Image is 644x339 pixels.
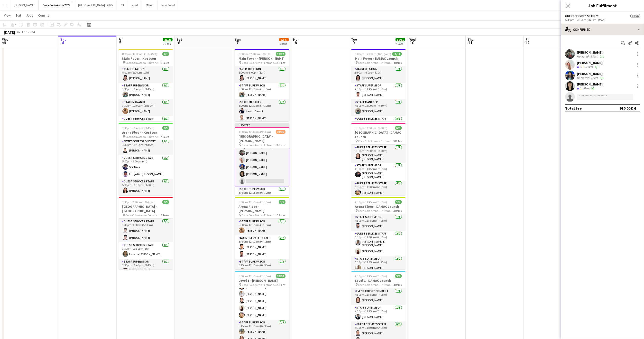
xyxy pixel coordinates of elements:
[16,30,28,34] span: Week 36
[293,37,299,42] span: Mon
[276,52,285,56] span: 12/12
[577,76,589,80] div: Not rated
[162,200,169,204] span: 9/9
[122,200,156,204] span: 3:30pm-2:30am (11h) (Sat)
[235,99,289,123] app-card-role: Staff Manager2/25:00pm-12:30am (7h30m)Karam Earabi[PERSON_NAME]
[74,0,117,10] button: [GEOGRAPHIC_DATA] - 2025
[235,83,289,99] app-card-role: Staff Supervisor1/15:00pm-12:15am (7h15m)[PERSON_NAME]
[235,49,289,121] app-job-card: 8:00am-12:30am (16h30m) (Mon)12/12Main Foyer - [PERSON_NAME] Coca Cola Arena - Entrance F5 RolesA...
[235,197,289,269] app-job-card: 5:00pm-12:15am (7h15m) (Mon)5/5Arena Floor - [PERSON_NAME] Coca Cola Arena - Entrance F3 RolesSta...
[351,197,406,269] app-job-card: 4:30pm-11:45pm (7h15m)5/5Arena Floor - DAMAC Launch Coca Cola Arena - Entrance F3 RolesStaff Supe...
[351,123,406,195] div: 3:30pm-12:00am (8h30m) (Wed)6/6[GEOGRAPHIC_DATA] - DAMAC Launch Coca Cola Arena - Entrance F3 Rol...
[119,56,173,61] h3: Main Foyer - Kostcon
[119,242,173,259] app-card-role: Guest Services Staff1/13:30pm-11:30pm (8h)Lateitia [PERSON_NAME]
[351,204,406,209] h3: Arena Floor - DAMAC Launch
[119,197,173,269] div: 3:30pm-2:30am (11h) (Sat)9/9[GEOGRAPHIC_DATA] - [GEOGRAPHIC_DATA] Coca Cola Arena - Entrance F7 R...
[239,200,279,204] span: 5:00pm-12:15am (7h15m) (Mon)
[161,213,169,217] span: 7 Roles
[351,130,406,139] h3: [GEOGRAPHIC_DATA] - DAMAC Launch
[396,38,405,41] span: 31/31
[4,13,11,18] span: View
[395,274,402,278] span: 9/9
[30,30,35,34] div: +04
[119,179,173,195] app-card-role: Guest Services Staff1/15:00pm-11:30pm (6h30m)[PERSON_NAME]
[235,56,289,61] h3: Main Foyer - [PERSON_NAME]
[119,123,173,195] app-job-card: 3:30pm-11:45pm (8h15m)9/9Arena Floor - Kostcon Coca Cola Arena - Entrance F7 RolesStaff Superviso...
[1,40,9,46] span: 3
[580,86,581,90] span: 4
[242,213,277,217] span: Coca Cola Arena - Entrance F
[242,283,277,287] span: Coca Cola Arena - Entrance F
[350,40,357,46] span: 9
[589,76,599,80] div: 3.9km
[26,13,33,18] span: Jobs
[355,126,395,130] span: 3:30pm-12:00am (8h30m) (Wed)
[565,14,595,18] span: Guest Services Staff
[119,219,173,242] app-card-role: Guest Services Staff2/23:30pm-9:00pm (5h30m)[PERSON_NAME][PERSON_NAME]
[279,42,289,46] div: 5 Jobs
[38,13,49,18] span: Comms
[122,126,155,130] span: 3:30pm-11:45pm (8h15m)
[239,274,276,278] span: 5:00pm-12:15am (7h15m) (Mon)
[351,305,406,321] app-card-role: Staff Supervisor1/14:30pm-11:45pm (7h15m)[PERSON_NAME]
[565,14,599,18] button: Guest Services Staff
[351,181,406,218] app-card-role: Guest Services Staff4/45:15pm-11:30pm (6h15m)[PERSON_NAME]
[235,134,289,143] h3: [GEOGRAPHIC_DATA] - [PERSON_NAME]
[351,278,406,283] h3: Level 1 - DAMAC Launch
[36,12,51,19] a: Comms
[409,40,416,46] span: 10
[128,0,142,10] button: Zaid
[119,99,173,116] app-card-role: Staff Manager1/13:30pm-12:00am (8h30m)[PERSON_NAME]
[24,12,35,19] a: Jobs
[561,2,644,9] h3: Job Fulfilment
[277,143,285,147] span: 6 Roles
[358,139,394,143] span: Coca Cola Arena - Entrance F
[119,130,173,135] h3: Arena Floor - Kostcon
[351,37,357,42] span: Tue
[235,204,289,213] h3: Arena Floor - [PERSON_NAME]
[235,123,289,195] div: Updated3:00pm-12:30am (9h30m) (Mon)23/26[GEOGRAPHIC_DATA] - [PERSON_NAME] Coca Cola Arena - Entra...
[157,0,179,10] button: New Board
[277,61,285,65] span: 5 Roles
[235,186,289,203] app-card-role: Staff Supervisor1/15:45pm-12:15am (6h30m)
[276,274,285,278] span: 20/20
[351,163,406,181] app-card-role: Staff Supervisor1/14:30pm-11:45pm (7h15m)[PERSON_NAME] [PERSON_NAME]
[409,37,416,42] span: Wed
[577,72,605,76] div: [PERSON_NAME]
[355,274,387,278] span: 4:30pm-11:45pm (7h15m)
[242,61,277,65] span: Coca Cola Arena - Entrance F
[392,52,402,56] span: 11/11
[60,37,66,42] span: Thu
[395,200,402,204] span: 5/5
[595,65,599,69] app-skills-label: 1/1
[279,38,289,41] span: 72/77
[126,135,161,139] span: Coca Cola Arena - Entrance F
[396,42,405,46] div: 4 Jobs
[565,106,582,111] div: Total fee
[525,40,530,46] span: 12
[235,37,241,42] span: Sun
[600,55,604,58] app-skills-label: 1/1
[162,52,169,56] span: 7/7
[351,256,406,280] app-card-role: Staff Supervisor2/25:15pm-11:45pm (6h30m)[PERSON_NAME]
[162,126,169,130] span: 9/9
[584,65,594,69] div: 8.5km
[394,209,402,213] span: 3 Roles
[351,49,406,121] app-job-card: 8:00am-12:00am (16h) (Wed)11/11Main Foyer - DAMAC Launch Coca Cola Arena - Entrance F4 RolesAccre...
[235,235,289,259] app-card-role: Guest Services Staff2/25:45pm-12:00am (6h15m)[PERSON_NAME][PERSON_NAME]
[394,283,402,287] span: 4 Roles
[235,141,289,186] app-card-role: Guest Services Staff57A4/55:45pm-12:15am (6h30m)[PERSON_NAME][PERSON_NAME][PERSON_NAME][PERSON_NAME]
[161,135,169,139] span: 7 Roles
[119,204,173,213] h3: [GEOGRAPHIC_DATA] - [GEOGRAPHIC_DATA]
[277,283,285,287] span: 5 Roles
[177,37,182,42] span: Sat
[122,52,157,56] span: 8:00am-12:00am (16h) (Sat)
[163,42,172,46] div: 3 Jobs
[119,259,173,277] app-card-role: Staff Supervisor1/13:30pm-11:45pm (8h15m)[PERSON_NAME] [PERSON_NAME]
[234,40,241,46] span: 7
[561,24,644,35] div: Confirmed
[119,49,173,121] div: 8:00am-12:00am (16h) (Sat)7/7Main Foyer - Kostcon Coca Cola Arena - Entrance F5 RolesAccreditatio...
[526,37,530,42] span: Fri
